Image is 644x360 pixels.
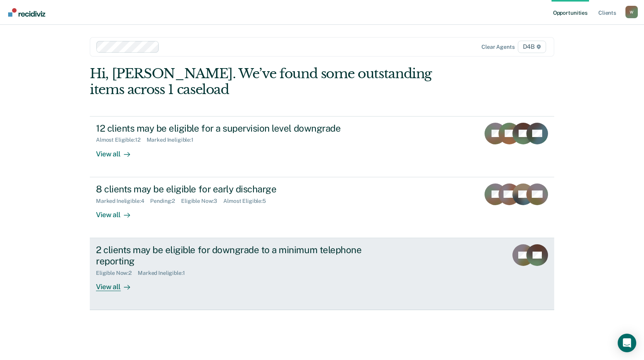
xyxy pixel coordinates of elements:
[138,270,191,276] div: Marked Ineligible : 1
[223,198,272,204] div: Almost Eligible : 5
[625,6,638,18] div: W
[96,276,139,291] div: View all
[90,66,461,98] div: Hi, [PERSON_NAME]. We’ve found some outstanding items across 1 caseload
[8,8,45,17] img: Recidiviz
[625,6,638,18] button: Profile dropdown button
[90,177,554,238] a: 8 clients may be eligible for early dischargeMarked Ineligible:4Pending:2Eligible Now:3Almost Eli...
[90,116,554,177] a: 12 clients may be eligible for a supervision level downgradeAlmost Eligible:12Marked Ineligible:1...
[96,123,368,134] div: 12 clients may be eligible for a supervision level downgrade
[96,183,368,195] div: 8 clients may be eligible for early discharge
[618,334,636,352] div: Open Intercom Messenger
[181,198,223,204] div: Eligible Now : 3
[96,204,139,219] div: View all
[481,44,514,50] div: Clear agents
[96,137,147,143] div: Almost Eligible : 12
[150,198,181,204] div: Pending : 2
[96,198,150,204] div: Marked Ineligible : 4
[518,41,546,53] span: D4B
[96,244,368,267] div: 2 clients may be eligible for downgrade to a minimum telephone reporting
[96,270,138,276] div: Eligible Now : 2
[147,137,200,143] div: Marked Ineligible : 1
[90,238,554,310] a: 2 clients may be eligible for downgrade to a minimum telephone reportingEligible Now:2Marked Inel...
[96,143,139,158] div: View all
